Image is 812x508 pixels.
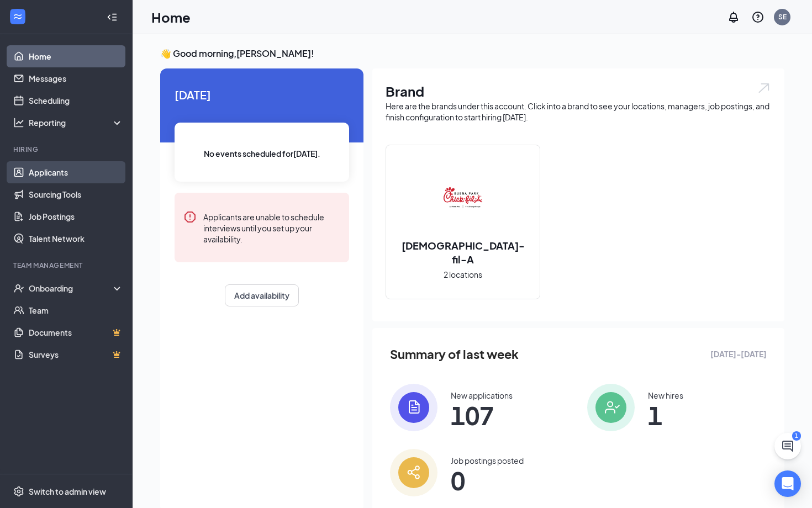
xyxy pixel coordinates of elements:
svg: WorkstreamLogo [12,11,23,22]
span: 2 locations [444,268,482,281]
span: [DATE] [175,86,349,103]
div: Switch to admin view [29,486,106,497]
img: icon [390,449,437,496]
svg: Analysis [13,117,24,128]
a: Messages [29,67,123,89]
div: Open Intercom Messenger [774,470,801,497]
div: Job postings posted [451,455,524,466]
div: SE [778,12,787,22]
span: 107 [451,405,513,425]
button: Add availability [225,284,299,306]
svg: Notifications [727,10,740,24]
h2: [DEMOGRAPHIC_DATA]-fil-A [386,239,540,266]
img: Chick-fil-A [428,163,498,234]
a: DocumentsCrown [29,321,123,343]
a: Sourcing Tools [29,183,123,205]
h3: 👋 Good morning, [PERSON_NAME] ! [160,47,784,60]
img: icon [390,384,437,431]
a: Applicants [29,161,123,183]
span: 1 [648,405,683,425]
span: Summary of last week [390,345,519,364]
div: 1 [792,431,801,441]
div: New hires [648,390,683,401]
span: 0 [451,470,524,490]
div: Team Management [13,261,121,270]
a: SurveysCrown [29,343,123,366]
a: Home [29,45,123,67]
div: Hiring [13,145,121,154]
span: No events scheduled for [DATE] . [204,147,320,160]
a: Talent Network [29,227,123,250]
svg: Settings [13,486,24,497]
a: Job Postings [29,205,123,227]
div: Here are the brands under this account. Click into a brand to see your locations, managers, job p... [386,100,771,123]
button: ChatActive [774,433,801,459]
h1: Brand [386,82,771,100]
svg: ChatActive [781,440,794,453]
img: icon [587,384,635,431]
svg: UserCheck [13,283,24,294]
a: Team [29,299,123,321]
h1: Home [151,8,191,27]
svg: Collapse [107,12,118,23]
svg: QuestionInfo [751,10,764,24]
div: Onboarding [29,283,114,294]
div: Applicants are unable to schedule interviews until you set up your availability. [203,210,340,245]
a: Scheduling [29,89,123,112]
span: [DATE] - [DATE] [710,348,767,360]
div: Reporting [29,117,124,128]
img: open.6027fd2a22e1237b5b06.svg [757,82,771,94]
svg: Error [183,210,197,224]
div: New applications [451,390,513,401]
